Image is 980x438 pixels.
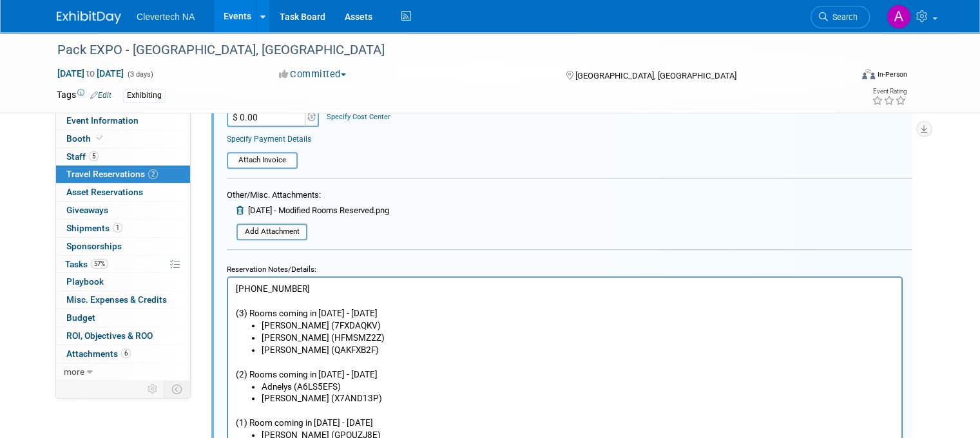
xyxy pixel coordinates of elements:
p: [PHONE_NUMBER] (3) Rooms coming in [DATE] - [DATE] [8,5,666,42]
span: Staff [66,151,99,162]
p: (1) Room coming in [DATE] - [DATE] [8,139,666,151]
img: ExhibitDay [57,11,121,24]
span: Tasks [65,259,108,269]
a: Travel Reservations2 [56,166,190,183]
a: Misc. Expenses & Credits [56,291,190,309]
li: [PERSON_NAME] (X7AND13P) [34,115,666,139]
li: [PERSON_NAME] (7FXDAQKV) [34,42,666,54]
li: [PERSON_NAME] (HFMSMZ2Z) [34,54,666,66]
span: Playbook [66,276,104,287]
a: Shipments1 [56,220,190,237]
div: Other/Misc. Attachments: [227,189,389,204]
span: Attachments [66,348,131,359]
span: Sponsorships [66,241,122,251]
a: Specify Payment Details [227,135,311,144]
td: Toggle Event Tabs [164,381,191,397]
div: Pack EXPO - [GEOGRAPHIC_DATA], [GEOGRAPHIC_DATA] [53,39,835,62]
div: Event Rating [872,88,907,95]
span: 5 [89,151,99,161]
a: more [56,363,190,381]
p: (2) Rooms coming in [DATE] - [DATE] [8,79,666,103]
span: more [64,367,84,377]
td: Tags [57,88,111,103]
body: Rich Text Area. Press ALT-0 for help. [7,5,667,225]
span: 6 [121,348,131,358]
span: Travel Reservations [66,169,158,179]
a: Search [811,6,870,28]
span: 2 [148,169,158,179]
span: Asset Reservations [66,187,143,197]
a: Sponsorships [56,238,190,255]
a: Specify Cost Center [327,113,390,121]
a: Giveaways [56,202,190,219]
a: Tasks57% [56,256,190,273]
li: [PERSON_NAME] (LK4WBMY0) [34,200,666,213]
div: Exhibiting [123,89,166,102]
a: Event Information [56,112,190,129]
span: Clevertech NA [137,12,195,22]
img: Format-Inperson.png [862,69,875,79]
span: Booth [66,133,106,144]
span: Shipments [66,223,122,233]
span: Search [828,12,858,22]
a: Attachments6 [56,345,190,363]
span: Budget [66,312,95,323]
a: Staff5 [56,148,190,166]
div: Event Format [782,67,907,86]
i: Booth reservation complete [97,135,103,142]
li: [DEMOGRAPHIC_DATA] (KW65MJPZ) [34,213,666,225]
span: ROI, Objectives & ROO [66,330,153,341]
span: Event Information [66,115,139,126]
a: Edit [90,91,111,100]
span: 1 [113,223,122,233]
a: Budget [56,309,190,327]
div: Reservation Notes/Details: [227,259,903,276]
a: Booth [56,130,190,148]
span: [DATE] [DATE] [57,68,124,79]
span: [DATE] - Modified Rooms Reserved.png [248,205,389,215]
span: to [84,68,97,79]
li: [PERSON_NAME] (GPOUZJ8E) [PERSON_NAME] (70291957) Under GZ Account [34,151,666,176]
p: (4) Rooms coming in [DATE] - [DATE] [8,176,666,200]
span: (3 days) [126,70,153,79]
a: ROI, Objectives & ROO [56,327,190,345]
li: Adnelys (A6LS5EFS) [34,103,666,115]
li: [PERSON_NAME] (QAKFXB2F) [34,66,666,79]
span: Giveaways [66,205,108,215]
a: Asset Reservations [56,184,190,201]
span: 57% [91,259,108,269]
button: Committed [274,68,351,81]
td: Personalize Event Tab Strip [142,381,164,397]
div: In-Person [877,70,907,79]
span: Misc. Expenses & Credits [66,294,167,305]
span: [GEOGRAPHIC_DATA], [GEOGRAPHIC_DATA] [575,71,736,81]
a: Playbook [56,273,190,290]
img: Abigail Maravilla [887,5,911,29]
